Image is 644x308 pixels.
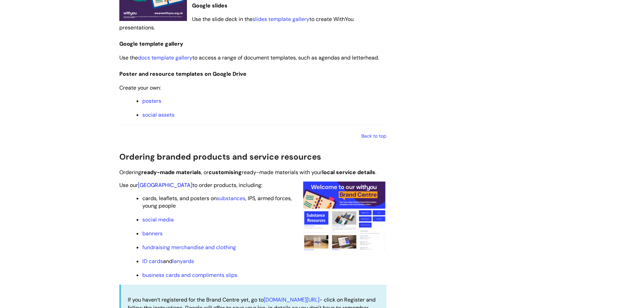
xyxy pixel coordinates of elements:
[119,40,183,47] span: Google template gallery
[119,54,379,61] span: Use the to access a range of document templates, such as agendas and letterhead.
[217,195,245,202] a: substances
[142,271,237,279] a: business cards and compliments slips
[142,258,194,265] span: and
[119,16,354,31] span: Use the slide deck in the to create WithYou presentations.
[142,97,161,104] a: posters
[142,258,163,265] a: ID cards
[322,169,375,176] strong: local service details
[119,70,246,77] span: Poster and resource templates on Google Drive
[138,182,192,189] a: [GEOGRAPHIC_DATA]
[142,216,174,223] a: social media
[264,296,319,303] a: [DOMAIN_NAME][URL]
[142,195,292,209] span: cards, leaflets, and posters on , IPS, armed forces, young people
[142,111,174,118] a: social assets
[138,54,192,61] a: docs template gallery
[119,169,376,176] span: Ordering , or ready-made materials with your .
[253,16,309,23] a: slides template gallery
[192,2,228,9] span: Google slides
[141,169,201,176] strong: ready-made materials
[142,244,236,251] a: fundraising merchandise and clothing
[119,84,161,91] span: Create your own:
[142,230,163,237] a: banners
[119,151,321,162] span: Ordering branded products and service resources
[172,258,194,265] a: lanyards
[361,133,386,139] a: Back to top
[302,181,386,251] img: A screenshot of the homepage of the Brand Centre showing how easy it is to navigate
[209,169,242,176] strong: customising
[119,182,262,189] span: Use our to order products, including:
